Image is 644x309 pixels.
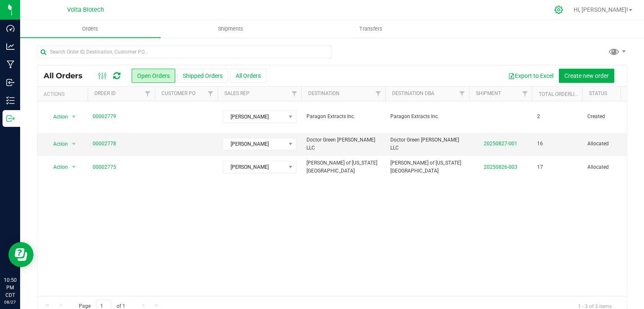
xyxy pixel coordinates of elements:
span: Volta Biotech [67,6,104,13]
div: Actions [44,91,84,97]
span: [PERSON_NAME] [223,138,286,150]
span: select [69,111,79,123]
span: Action [46,138,68,150]
span: Paragon Extracts Inc. [306,113,380,121]
button: Create new order [559,69,614,83]
span: Action [46,161,68,173]
a: Filter [371,87,385,101]
a: Filter [204,87,218,101]
a: 20250827-001 [484,141,517,147]
span: [PERSON_NAME] [223,111,286,123]
span: select [69,138,79,150]
a: Customer PO [161,90,195,96]
a: Shipments [161,20,301,38]
button: Open Orders [132,69,175,83]
input: Search Order ID, Destination, Customer PO... [37,46,332,58]
a: Transfers [301,20,441,38]
button: Shipped Orders [177,69,228,83]
div: Manage settings [553,5,565,14]
span: Allocated [587,163,640,171]
inline-svg: Analytics [6,42,15,51]
a: 00002778 [93,140,116,148]
button: Export to Excel [503,69,559,83]
span: Shipments [207,25,254,33]
a: Status [589,90,607,96]
span: Allocated [587,140,640,148]
span: Doctor Green [PERSON_NAME] LLC [306,136,380,152]
span: select [69,161,79,173]
a: Total Orderlines [539,91,584,97]
a: Filter [141,87,155,101]
span: Paragon Extracts Inc. [390,113,464,121]
span: Action [46,111,68,123]
iframe: Resource center [8,242,34,267]
a: Order ID [94,90,116,96]
a: Filter [288,87,301,101]
span: Created [587,113,640,121]
inline-svg: Inventory [6,96,15,105]
a: Destination DBA [392,90,434,96]
span: [PERSON_NAME] of [US_STATE][GEOGRAPHIC_DATA] [306,159,380,175]
span: Hi, [PERSON_NAME]! [574,6,628,13]
span: Orders [71,25,109,33]
span: [PERSON_NAME] [223,161,286,173]
span: Create new order [564,72,609,79]
a: 00002779 [93,113,116,121]
a: Orders [20,20,161,38]
button: All Orders [230,69,266,83]
span: All Orders [44,71,91,80]
span: 16 [537,140,543,148]
inline-svg: Manufacturing [6,60,15,69]
p: 10:50 PM CDT [4,276,16,299]
a: 20250826-003 [484,164,517,170]
span: [PERSON_NAME] of [US_STATE][GEOGRAPHIC_DATA] [390,159,464,175]
span: 2 [537,113,540,121]
a: Destination [308,90,340,96]
span: Doctor Green [PERSON_NAME] LLC [390,136,464,152]
a: Filter [518,87,532,101]
a: Filter [455,87,469,101]
p: 08/27 [4,299,16,305]
inline-svg: Inbound [6,78,15,87]
span: Transfers [348,25,394,33]
a: 00002775 [93,163,116,171]
inline-svg: Dashboard [6,24,15,33]
a: Shipment [476,90,501,96]
inline-svg: Outbound [6,114,15,123]
span: 17 [537,163,543,171]
a: Sales Rep [224,90,249,96]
